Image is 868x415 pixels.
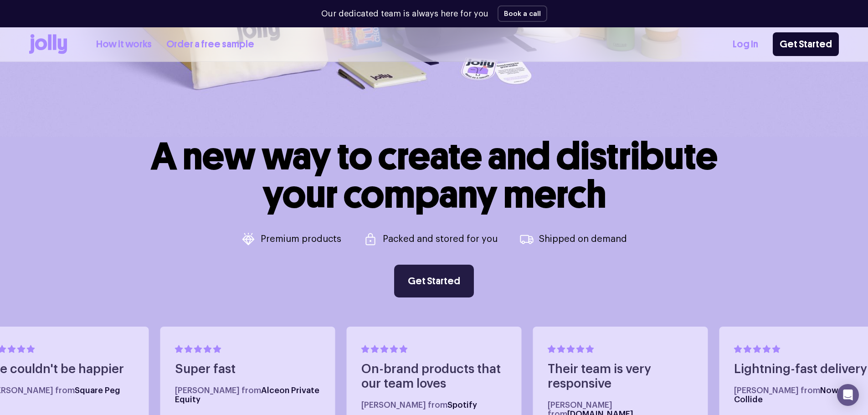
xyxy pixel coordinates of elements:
button: Book a call [498,5,547,22]
h5: [PERSON_NAME] from [175,386,321,404]
a: Log In [733,37,758,52]
div: Open Intercom Messenger [837,384,859,406]
p: Premium products [261,235,341,244]
h1: A new way to create and distribute your company merch [151,137,718,214]
h4: Their team is very responsive [548,362,693,391]
p: Our dedicated team is always here for you [321,8,488,20]
a: Get Started [773,32,839,56]
p: Packed and stored for you [383,235,498,244]
a: How it works [96,37,152,52]
h4: Super fast [175,362,321,377]
span: Square Peg [75,386,120,395]
h4: On-brand products that our team loves [361,362,507,391]
a: Get Started [394,265,474,297]
span: Spotify [447,401,477,409]
p: Shipped on demand [539,235,627,244]
h5: [PERSON_NAME] from [361,400,507,410]
a: Order a free sample [166,37,254,52]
